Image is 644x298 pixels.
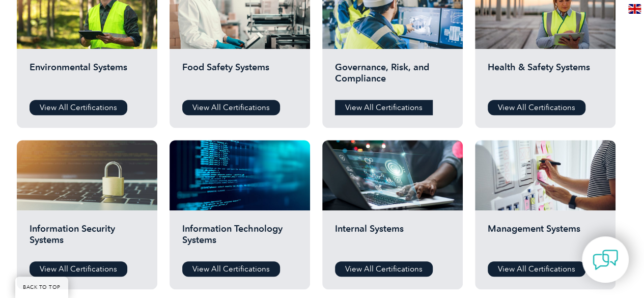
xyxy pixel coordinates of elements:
h2: Health & Safety Systems [488,62,603,92]
h2: Information Technology Systems [182,223,297,254]
h2: Management Systems [488,223,603,254]
a: BACK TO TOP [15,277,68,298]
a: View All Certifications [182,100,280,115]
h2: Internal Systems [335,223,450,254]
h2: Environmental Systems [30,62,145,92]
a: View All Certifications [30,261,127,277]
img: contact-chat.png [593,247,618,273]
a: View All Certifications [488,261,585,277]
h2: Food Safety Systems [182,62,297,92]
a: View All Certifications [488,100,585,115]
img: en [628,4,641,14]
a: View All Certifications [182,261,280,277]
h2: Governance, Risk, and Compliance [335,62,450,92]
h2: Information Security Systems [30,223,145,254]
a: View All Certifications [30,100,127,115]
a: View All Certifications [335,261,433,277]
a: View All Certifications [335,100,433,115]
